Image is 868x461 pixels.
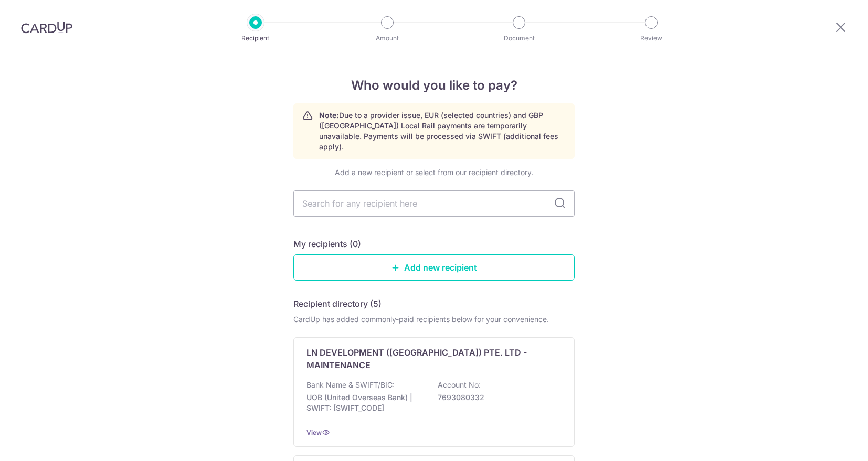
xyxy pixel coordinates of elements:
[319,110,566,152] p: Due to a provider issue, EUR (selected countries) and GBP ([GEOGRAPHIC_DATA]) Local Rail payments...
[438,392,555,403] p: 7693080332
[306,428,322,436] a: View
[293,314,575,325] div: CardUp has added commonly-paid recipients below for your convenience.
[306,380,395,390] p: Bank Name & SWIFT/BIC:
[348,33,426,44] p: Amount
[217,33,294,44] p: Recipient
[293,238,361,250] h5: My recipients (0)
[480,33,558,44] p: Document
[293,254,575,281] a: Add new recipient
[306,392,424,413] p: UOB (United Overseas Bank) | SWIFT: [SWIFT_CODE]
[293,190,575,217] input: Search for any recipient here
[293,297,382,310] h5: Recipient directory (5)
[21,21,72,34] img: CardUp
[438,380,481,390] p: Account No:
[293,167,575,178] div: Add a new recipient or select from our recipient directory.
[801,430,858,456] iframe: Opens a widget where you can find more information
[293,76,575,95] h4: Who would you like to pay?
[612,33,690,44] p: Review
[319,111,339,120] strong: Note:
[306,346,549,371] p: LN DEVELOPMENT ([GEOGRAPHIC_DATA]) PTE. LTD - MAINTENANCE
